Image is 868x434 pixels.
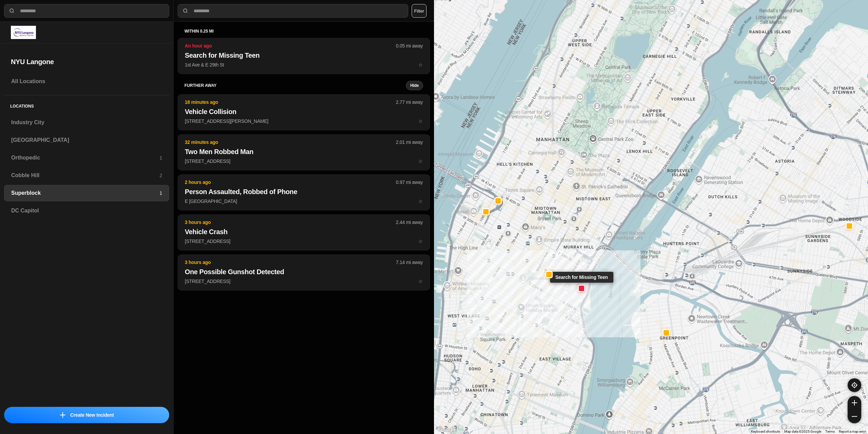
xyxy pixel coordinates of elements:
[418,158,423,164] span: star
[848,378,861,392] button: recenter
[410,83,419,88] small: Hide
[178,134,430,170] button: 32 minutes ago2.01 mi awayTwo Men Robbed Man[STREET_ADDRESS]star
[4,132,169,148] a: [GEOGRAPHIC_DATA]
[396,179,423,186] p: 0.97 mi away
[185,147,423,156] h2: Two Men Robbed Man
[396,259,423,266] p: 7.14 mi away
[178,38,430,74] button: An hour ago0.05 mi awaySearch for Missing Teen1st Ave & E 29th Ststar
[852,400,857,405] img: zoom-in
[11,26,36,39] img: logo
[11,207,162,215] h3: DC Capitol
[418,239,423,244] span: star
[11,57,162,67] h2: NYU Langone
[578,285,585,292] button: Search for Missing Teen
[4,114,169,131] a: Industry City
[4,407,169,423] button: iconCreate New Incident
[185,187,423,196] h2: Person Assaulted, Robbed of Phone
[396,99,423,106] p: 2.77 mi away
[178,118,430,124] a: 18 minutes ago2.77 mi awayVehicle Collision[STREET_ADDRESS][PERSON_NAME]star
[418,279,423,284] span: star
[418,199,423,204] span: star
[178,238,430,244] a: 3 hours ago2.44 mi awayVehicle Crash[STREET_ADDRESS]star
[852,414,857,419] img: zoom-out
[178,214,430,250] button: 3 hours ago2.44 mi awayVehicle Crash[STREET_ADDRESS]star
[185,259,396,266] p: 3 hours ago
[784,430,821,433] span: Map data ©2025 Google
[751,429,780,434] button: Keyboard shortcuts
[436,425,458,434] a: Open this area in Google Maps (opens a new window)
[4,95,169,114] h5: Locations
[185,278,423,285] p: [STREET_ADDRESS]
[178,198,430,204] a: 2 hours ago0.97 mi awayPerson Assaulted, Robbed of PhoneE [GEOGRAPHIC_DATA]star
[159,172,162,179] p: 2
[185,99,396,106] p: 18 minutes ago
[185,238,423,245] p: [STREET_ADDRESS]
[4,73,169,90] a: All Locations
[436,425,458,434] img: Google
[11,77,162,86] h3: All Locations
[178,158,430,164] a: 32 minutes ago2.01 mi awayTwo Men Robbed Man[STREET_ADDRESS]star
[178,278,430,284] a: 3 hours ago7.14 mi awayOne Possible Gunshot Detected[STREET_ADDRESS]star
[11,171,159,180] h3: Cobble Hill
[11,118,162,127] h3: Industry City
[396,219,423,226] p: 2.44 mi away
[412,4,427,18] button: Filter
[825,430,835,433] a: Terms
[178,94,430,130] button: 18 minutes ago2.77 mi awayVehicle Collision[STREET_ADDRESS][PERSON_NAME]star
[159,190,162,196] p: 1
[185,227,423,237] h2: Vehicle Crash
[4,203,169,219] a: DC Capitol
[418,118,423,124] span: star
[70,412,114,418] p: Create New Incident
[185,158,423,165] p: [STREET_ADDRESS]
[178,62,430,68] a: An hour ago0.05 mi awaySearch for Missing Teen1st Ave & E 29th Ststar
[159,154,162,161] p: 1
[185,267,423,277] h2: One Possible Gunshot Detected
[185,42,396,49] p: An hour ago
[184,29,423,34] h5: within 0.25 mi
[185,198,423,205] p: E [GEOGRAPHIC_DATA]
[185,118,423,125] p: [STREET_ADDRESS][PERSON_NAME]
[178,254,430,290] button: 3 hours ago7.14 mi awayOne Possible Gunshot Detected[STREET_ADDRESS]star
[60,412,65,418] img: icon
[185,139,396,146] p: 32 minutes ago
[4,150,169,166] a: Orthopedic1
[182,7,189,14] img: search
[851,382,857,388] img: recenter
[848,410,861,423] button: zoom-out
[178,174,430,210] button: 2 hours ago0.97 mi awayPerson Assaulted, Robbed of PhoneE [GEOGRAPHIC_DATA]star
[848,396,861,410] button: zoom-in
[185,219,396,226] p: 3 hours ago
[839,430,866,433] a: Report a map error
[184,83,406,88] h5: further away
[550,272,613,283] div: Search for Missing Teen
[4,167,169,184] a: Cobble Hill2
[396,139,423,146] p: 2.01 mi away
[8,7,15,14] img: search
[185,51,423,60] h2: Search for Missing Teen
[185,61,423,68] p: 1st Ave & E 29th St
[185,179,396,186] p: 2 hours ago
[185,107,423,116] h2: Vehicle Collision
[396,42,423,49] p: 0.05 mi away
[11,154,159,162] h3: Orthopedic
[406,81,423,90] button: Hide
[4,185,169,201] a: Superblock1
[11,136,162,144] h3: [GEOGRAPHIC_DATA]
[11,189,159,197] h3: Superblock
[418,62,423,68] span: star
